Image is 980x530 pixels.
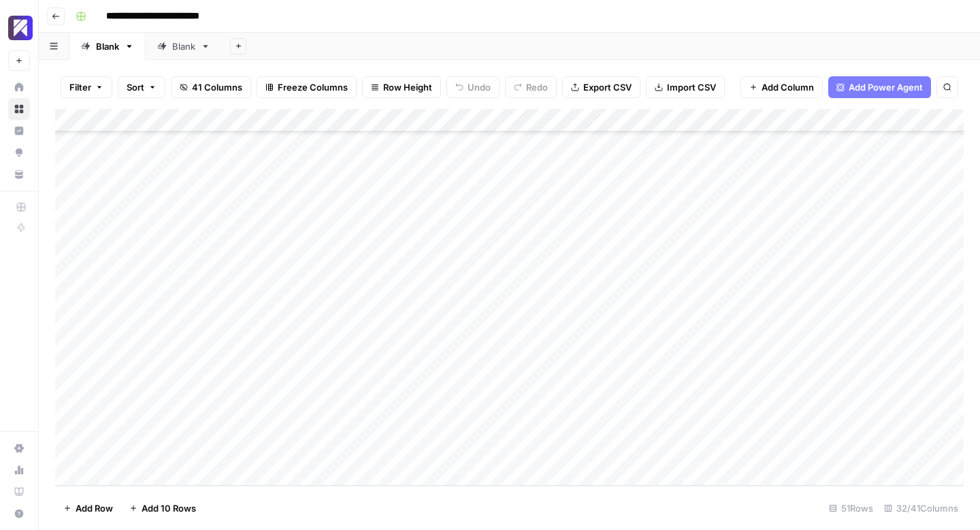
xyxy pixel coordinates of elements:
[8,11,30,45] button: Workspace: Overjet - Test
[76,501,113,515] span: Add Row
[8,481,30,503] a: Learning Hub
[583,80,632,94] span: Export CSV
[142,501,196,515] span: Add 10 Rows
[762,80,814,94] span: Add Column
[526,80,548,94] span: Redo
[362,76,441,98] button: Row Height
[69,80,91,94] span: Filter
[118,76,165,98] button: Sort
[8,503,30,525] button: Help + Support
[61,76,112,98] button: Filter
[667,80,716,94] span: Import CSV
[8,142,30,163] a: Opportunities
[8,437,30,459] a: Settings
[8,98,30,120] a: Browse
[8,163,30,185] a: Your Data
[257,76,357,98] button: Freeze Columns
[8,120,30,142] a: Insights
[278,80,348,94] span: Freeze Columns
[849,80,923,94] span: Add Power Agent
[383,80,432,94] span: Row Height
[127,80,144,94] span: Sort
[8,16,33,40] img: Overjet - Test Logo
[55,497,121,519] button: Add Row
[505,76,557,98] button: Redo
[146,33,222,60] a: Blank
[192,80,242,94] span: 41 Columns
[69,33,146,60] a: Blank
[8,459,30,481] a: Usage
[446,76,500,98] button: Undo
[171,76,251,98] button: 41 Columns
[121,497,204,519] button: Add 10 Rows
[8,76,30,98] a: Home
[879,497,964,519] div: 32/41 Columns
[828,76,931,98] button: Add Power Agent
[646,76,725,98] button: Import CSV
[823,497,879,519] div: 51 Rows
[740,76,823,98] button: Add Column
[468,80,491,94] span: Undo
[562,76,640,98] button: Export CSV
[172,40,195,53] div: Blank
[96,40,119,53] div: Blank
